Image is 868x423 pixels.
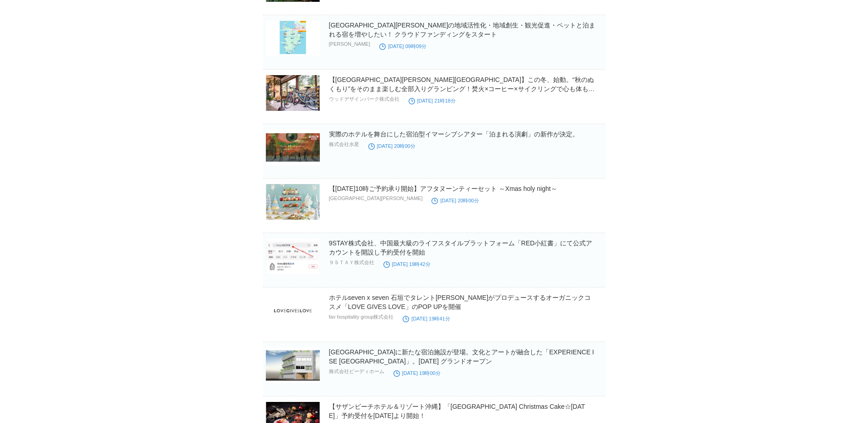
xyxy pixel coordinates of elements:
[383,261,431,267] time: [DATE] 19時42分
[266,239,320,274] img: 159683-4-24a8aa314d86af1b0652f381e02fd6f2-1170x668.jpg
[409,98,456,103] time: [DATE] 21時18分
[329,239,593,256] a: 9STAY株式会社、中国最大級のライフスタイルプラットフォーム「RED小紅書」にて公式アカウントを開設し予約受付を開始
[266,293,320,329] img: 147007-40-7557851367330eb9620b2d2c9c6f7b04-2538x1819.jpg
[329,195,423,201] p: [GEOGRAPHIC_DATA][PERSON_NAME]
[266,130,320,165] img: 61216-52-0c90d673bf2d66bee9f26374cd6e619d-3600x1890.png
[403,316,450,321] time: [DATE] 19時41分
[394,370,441,376] time: [DATE] 19時00分
[329,41,370,47] p: [PERSON_NAME]
[329,96,399,103] p: ウッドデザインパーク株式会社
[329,185,557,192] a: 【[DATE]10時ご予約承り開始】アフタヌーンティーセット ～Xmas holy night～
[329,348,594,365] a: [GEOGRAPHIC_DATA]に新たな宿泊施設が登場。文化とアートが融合した「EXPERIENCE ISE [GEOGRAPHIC_DATA]」。[DATE] グランドオープン
[368,143,415,149] time: [DATE] 20時00分
[329,141,359,148] p: 株式会社水星
[266,347,320,383] img: 170255-5-b5253264c010044b271fcb2d99bef467-1500x844.jpg
[329,22,596,38] a: [GEOGRAPHIC_DATA][PERSON_NAME]の地域活性化・地域創生・観光促進・ペットと泊まれる宿を増やしたい！ クラウドファンディングをスタート
[379,43,426,49] time: [DATE] 09時09分
[266,75,320,111] img: 45400-797-95aaea2a665503a693225bedea828257-3900x2600.jpg
[431,198,479,203] time: [DATE] 20時00分
[329,259,374,266] p: ９ＳＴＡＹ株式会社
[329,130,579,138] a: 実際のホテルを舞台にした宿泊型イマーシブシアター「泊まれる演劇」の新作が決定。
[329,403,585,419] a: 【サザンビーチホテル＆リゾート沖縄】「[GEOGRAPHIC_DATA] Christmas Cake☆[DATE]」予約受付を[DATE]より開始！
[329,76,595,102] a: 【[GEOGRAPHIC_DATA][PERSON_NAME][GEOGRAPHIC_DATA]】この冬、始動。“秋のぬくもり”をそのまま楽しむ全部入りグランピング！焚火×コーヒー×サイクリング...
[329,368,384,375] p: 株式会社ビーディホーム
[266,21,320,56] img: 171058-1-7ab0dc0165583a7050efe28624adcfff-664x894.jpg
[266,184,320,220] img: 44318-19-e1fdf84605dc19d205c9a9e0735397ed-1920x1280.jpg
[329,294,591,310] a: ホテルseven x seven 石垣でタレント[PERSON_NAME]がプロデュースするオーガニックコスメ「LOVE GIVES LOVE」のPOP UPを開催
[329,314,394,320] p: fav hospitality group株式会社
